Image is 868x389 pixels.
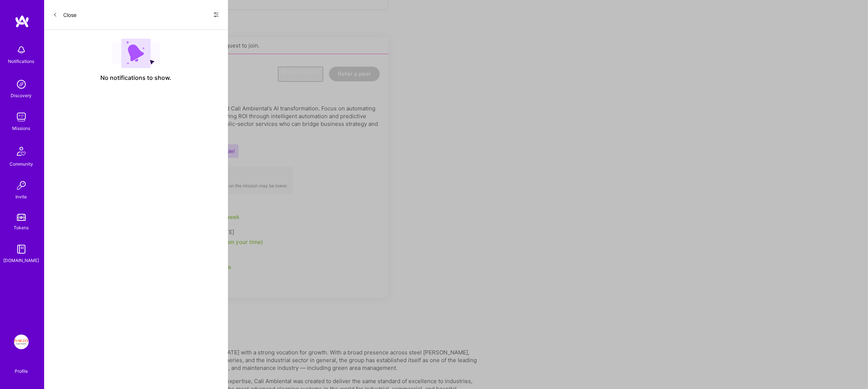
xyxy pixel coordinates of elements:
img: discovery [14,77,29,92]
img: teamwork [14,110,29,124]
img: Community [12,142,30,160]
div: Tokens [14,224,29,231]
button: Close [53,9,76,21]
img: empty [112,39,160,68]
div: Profile [15,367,28,374]
div: Invite [16,193,27,201]
span: No notifications to show. [101,74,172,82]
div: [DOMAIN_NAME] [4,257,39,264]
div: Community [10,160,33,168]
img: guide book [14,242,29,257]
img: tokens [17,214,26,221]
a: Insight Partners: Data & AI - Sourcing [12,335,31,349]
a: Profile [12,360,31,374]
img: bell [14,43,29,57]
img: Insight Partners: Data & AI - Sourcing [14,335,29,349]
img: logo [15,15,29,28]
div: Discovery [11,92,32,99]
div: Notifications [8,57,35,65]
img: Invite [14,178,29,193]
div: Missions [12,124,31,132]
